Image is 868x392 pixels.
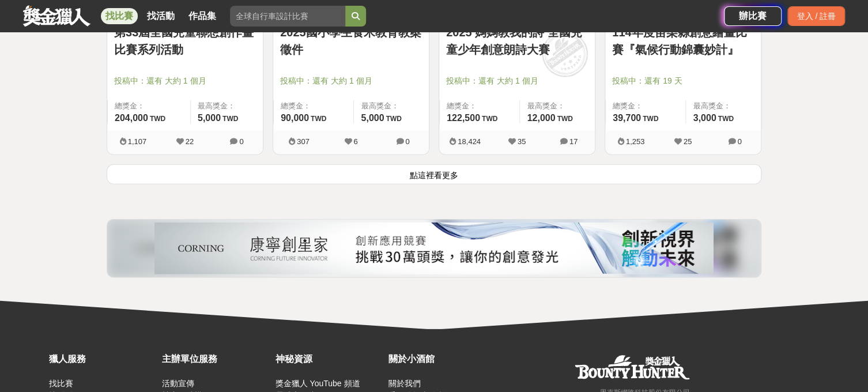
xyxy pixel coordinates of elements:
[281,100,346,112] span: 總獎金：
[128,137,147,146] span: 1,107
[276,352,383,366] div: 神秘資源
[198,100,256,112] span: 最高獎金：
[361,100,422,112] span: 最高獎金：
[458,137,481,146] span: 18,424
[162,352,269,366] div: 主辦單位服務
[162,379,194,388] a: 活動宣傳
[142,8,179,24] a: 找活動
[557,115,572,123] span: TWD
[643,115,658,123] span: TWD
[613,113,641,123] span: 39,700
[186,137,194,146] span: 22
[787,6,845,26] div: 登入 / 註冊
[280,75,422,87] span: 投稿中：還有 大約 1 個月
[693,113,716,123] span: 3,000
[276,379,360,388] a: 獎金獵人 YouTube 頻道
[101,8,138,24] a: 找比賽
[518,137,526,146] span: 35
[569,137,578,146] span: 17
[115,100,183,112] span: 總獎金：
[198,113,221,123] span: 5,000
[386,115,402,123] span: TWD
[239,137,243,146] span: 0
[447,113,480,123] span: 122,500
[49,352,156,366] div: 獵人服務
[49,379,73,388] a: 找比賽
[361,113,384,123] span: 5,000
[184,8,221,24] a: 作品集
[150,115,165,123] span: TWD
[684,137,692,146] span: 25
[612,75,754,87] span: 投稿中：還有 19 天
[527,113,555,123] span: 12,000
[107,164,761,184] button: 點這裡看更多
[405,137,409,146] span: 0
[527,100,588,112] span: 最高獎金：
[612,24,754,58] a: 114年度苗栗縣創意繪畫比賽『氣候行動錦囊妙計』
[154,223,714,274] img: 26832ba5-e3c6-4c80-9a06-d1bc5d39966c.png
[230,6,345,27] input: 全球自行車設計比賽
[388,352,496,366] div: 關於小酒館
[114,24,256,58] a: 第33屆全國兒童聯想創作畫比賽系列活動
[447,100,512,112] span: 總獎金：
[613,100,678,112] span: 總獎金：
[311,115,326,123] span: TWD
[446,75,588,87] span: 投稿中：還有 大約 1 個月
[724,6,782,26] a: 辦比賽
[280,24,422,58] a: 2025國小學生食米教育教案徵件
[114,75,256,87] span: 投稿中：還有 大約 1 個月
[446,24,588,58] a: 2025 媽媽教我的詩 全國兒童少年創意朗詩大賽
[388,379,421,388] a: 關於我們
[115,113,148,123] span: 204,000
[693,100,754,112] span: 最高獎金：
[281,113,309,123] span: 90,000
[482,115,497,123] span: TWD
[297,137,310,146] span: 307
[626,137,645,146] span: 1,253
[222,115,238,123] span: TWD
[737,137,741,146] span: 0
[353,137,357,146] span: 6
[718,115,734,123] span: TWD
